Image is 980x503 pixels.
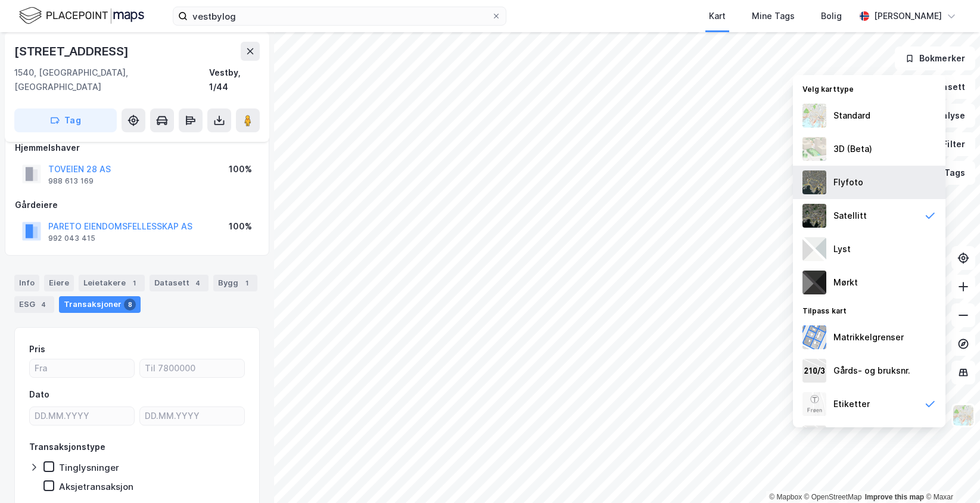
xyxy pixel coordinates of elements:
img: 9k= [802,204,826,228]
img: logo.f888ab2527a4732fd821a326f86c7f29.svg [19,5,144,26]
div: 1540, [GEOGRAPHIC_DATA], [GEOGRAPHIC_DATA] [14,66,209,94]
input: DD.MM.YYYY [30,407,134,425]
div: Bolig [821,9,842,23]
div: 8 [124,299,136,311]
div: Velg karttype [793,77,945,99]
div: Bygg [213,275,257,291]
div: Dato [29,387,49,402]
img: cadastreBorders.cfe08de4b5ddd52a10de.jpeg [802,325,826,349]
img: Z [802,170,826,194]
div: Gårds- og bruksnr. [833,364,910,378]
button: Tag [14,108,117,132]
div: Matrikkelgrenser [833,330,904,344]
img: majorOwner.b5e170eddb5c04bfeeff.jpeg [802,426,826,449]
div: Mørkt [833,275,858,290]
div: 100% [229,162,252,176]
div: Standard [833,108,870,123]
div: Aksjetransaksjon [59,481,133,492]
div: Tinglysninger [59,462,119,473]
button: Filter [918,132,975,156]
div: Eiere [44,275,74,291]
div: Leietakere [79,275,145,291]
div: Vestby, 1/44 [209,66,260,94]
img: Z [802,137,826,161]
div: 992 043 415 [48,234,95,243]
img: Z [802,104,826,128]
div: Transaksjonstype [29,440,105,454]
img: nCdM7BzjoCAAAAAElFTkSuQmCC [802,271,826,294]
div: Kart [709,9,726,23]
div: Pris [29,342,45,356]
div: 3D (Beta) [833,142,872,156]
input: Til 7800000 [140,359,244,377]
div: 100% [229,219,252,234]
div: Transaksjoner [59,296,141,313]
div: Lyst [833,242,851,256]
input: DD.MM.YYYY [140,407,244,425]
input: Søk på adresse, matrikkel, gårdeiere, leietakere eller personer [188,7,491,25]
div: Mine Tags [752,9,795,23]
img: luj3wr1y2y3+OchiMxRmMxRlscgabnMEmZ7DJGWxyBpucwSZnsMkZbHIGm5zBJmewyRlscgabnMEmZ7DJGWxyBpucwSZnsMkZ... [802,237,826,261]
img: cadastreKeys.547ab17ec502f5a4ef2b.jpeg [802,359,826,383]
div: 1 [128,277,140,289]
div: [PERSON_NAME] [874,9,942,23]
div: Datasett [150,275,209,291]
div: Gårdeiere [15,198,259,212]
div: 1 [241,277,253,289]
button: Bokmerker [895,46,975,70]
a: OpenStreetMap [804,493,862,501]
div: 4 [38,299,49,311]
iframe: Chat Widget [920,446,980,503]
div: ESG [14,296,54,313]
img: Z [952,404,975,427]
div: [STREET_ADDRESS] [14,42,131,61]
a: Mapbox [769,493,802,501]
img: Z [802,392,826,416]
div: Etiketter [833,397,870,411]
div: 988 613 169 [48,176,94,186]
a: Improve this map [865,493,924,501]
div: 4 [192,277,204,289]
div: Satellitt [833,209,867,223]
div: Tilpass kart [793,299,945,321]
button: Tags [920,161,975,185]
div: Hjemmelshaver [15,141,259,155]
div: Flyfoto [833,175,863,190]
input: Fra [30,359,134,377]
div: Info [14,275,39,291]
